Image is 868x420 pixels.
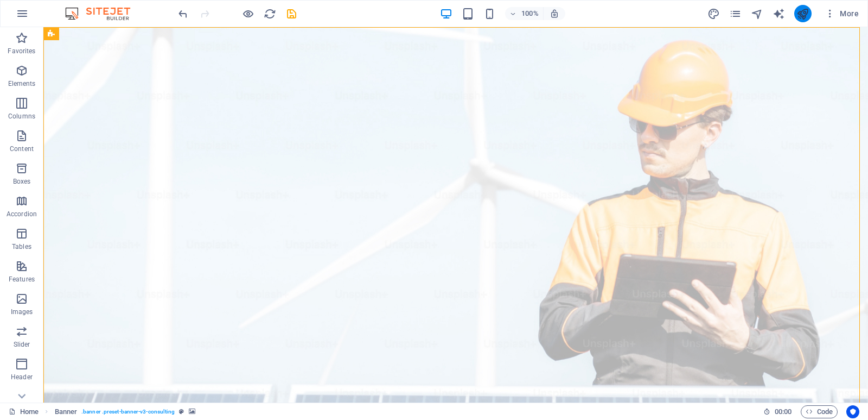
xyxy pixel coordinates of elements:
[794,5,812,22] button: publish
[801,405,838,418] button: Code
[806,405,833,418] span: Code
[11,308,33,316] p: Images
[8,47,35,55] p: Favorites
[263,7,276,20] button: reload
[9,275,35,284] p: Features
[796,8,809,20] i: Publish
[729,8,742,20] i: Pages (Ctrl+Alt+S)
[13,177,31,186] p: Boxes
[55,405,195,418] nav: breadcrumb
[7,210,37,218] p: Accordion
[285,7,298,20] button: save
[14,340,30,349] p: Slider
[285,8,298,20] i: Save (Ctrl+S)
[521,7,539,20] h6: 100%
[81,405,175,418] span: . banner .preset-banner-v3-consulting
[10,145,34,153] p: Content
[763,405,792,418] h6: Session time
[751,7,764,20] button: navigator
[707,7,720,20] button: design
[179,409,184,415] i: This element is a customizable preset
[189,409,195,415] i: This element contains a background
[264,8,276,20] i: Reload page
[820,5,863,22] button: More
[773,8,785,20] i: AI Writer
[825,8,859,19] span: More
[846,405,859,418] button: Usercentrics
[550,9,559,18] i: On resize automatically adjust zoom level to fit chosen device.
[782,408,784,416] span: :
[8,79,36,88] p: Elements
[751,8,763,20] i: Navigator
[773,7,786,20] button: text_generator
[11,373,33,381] p: Header
[775,405,792,418] span: 00 00
[241,7,254,20] button: Click here to leave preview mode and continue editing
[177,8,189,20] i: Undo: Edit headline (Ctrl+Z)
[8,112,35,121] p: Columns
[176,7,189,20] button: undo
[505,7,544,20] button: 100%
[9,405,39,418] a: Click to cancel selection. Double-click to open Pages
[12,242,31,251] p: Tables
[55,405,78,418] span: Click to select. Double-click to edit
[707,8,720,20] i: Design (Ctrl+Alt+Y)
[729,7,742,20] button: pages
[62,7,144,20] img: Editor Logo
